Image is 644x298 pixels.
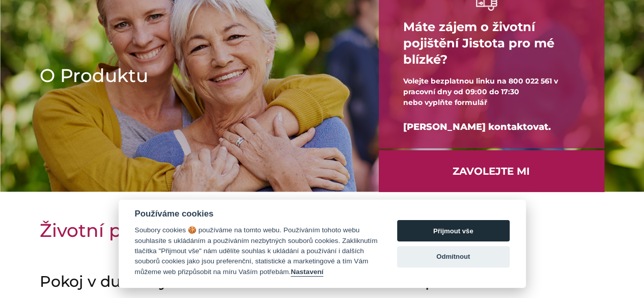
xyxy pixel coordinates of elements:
[397,246,510,267] button: Odmítnout
[403,11,580,76] h4: Máte zájem o životní pojištění Jistota pro mé blízké?
[403,108,580,146] div: [PERSON_NAME] kontaktovat.
[40,218,605,243] h1: Životní pojištění Jistota pro mé blízké
[397,220,510,241] button: Přijmout vše
[135,209,378,219] div: Používáme cookies
[40,273,605,291] h2: Pokoj v duši díky dostatečnému finančnímu zabezpečení
[40,63,346,88] h1: O Produktu
[379,150,604,192] a: ZAVOLEJTE MI
[403,76,558,107] span: Volejte bezplatnou linku na 800 022 561 v pracovní dny od 09:00 do 17:30 nebo vyplňte formulář
[135,225,378,277] div: Soubory cookies 🍪 používáme na tomto webu. Používáním tohoto webu souhlasíte s ukládáním a použív...
[291,268,323,277] button: Nastavení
